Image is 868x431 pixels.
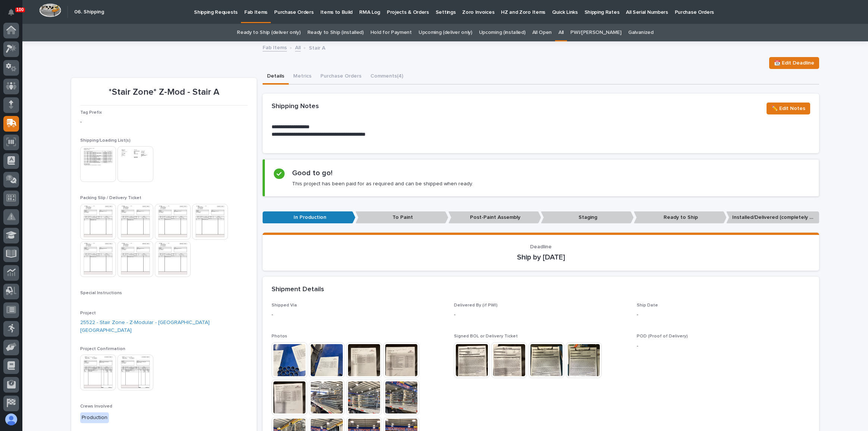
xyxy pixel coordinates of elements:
[16,7,24,12] p: 100
[637,342,810,350] p: -
[634,211,727,224] p: Ready to Ship
[570,24,621,41] a: PWI/[PERSON_NAME]
[454,303,498,308] span: Delivered By (if PWI)
[80,110,102,115] span: Tag Prefix
[3,4,19,20] button: Notifications
[767,103,810,114] button: ✏️ Edit Notes
[74,9,104,15] h2: 06. Shipping
[263,43,287,51] a: Fab Items
[80,404,112,409] span: Crews Involved
[80,87,248,98] p: *Stair Zone* Z-Mod - Stair A
[80,319,248,334] a: 25522 - Stair Zone - Z-Modular - [GEOGRAPHIC_DATA] [GEOGRAPHIC_DATA]
[80,412,109,423] div: Production
[272,103,319,111] h2: Shipping Notes
[272,253,810,262] p: Ship by [DATE]
[263,211,355,224] p: In Production
[272,311,445,319] p: -
[237,24,300,41] a: Ready to Ship (deliver only)
[355,211,448,224] p: To Paint
[530,244,552,249] span: Deadline
[80,118,248,126] p: -
[272,334,287,339] span: Photos
[272,286,324,294] h2: Shipment Details
[558,24,564,41] a: All
[316,69,366,85] button: Purchase Orders
[3,412,19,427] button: users-avatar
[80,138,131,143] span: Shipping/Loading List(s)
[771,104,805,113] span: ✏️ Edit Notes
[307,24,364,41] a: Ready to Ship (installed)
[479,24,526,41] a: Upcoming (installed)
[637,311,810,319] p: -
[419,24,472,41] a: Upcoming (deliver only)
[769,57,819,69] button: 📆 Edit Deadline
[454,311,627,319] p: -
[454,334,518,339] span: Signed BOL or Delivery Ticket
[366,69,408,85] button: Comments (4)
[272,303,297,308] span: Shipped Via
[39,3,61,17] img: Workspace Logo
[292,180,473,187] p: This project has been paid for as required and can be shipped when ready.
[774,59,814,67] span: 📆 Edit Deadline
[541,211,634,224] p: Staging
[80,311,96,315] span: Project
[80,291,122,295] span: Special Instructions
[637,334,688,339] span: POD (Proof of Delivery)
[263,69,289,85] button: Details
[532,24,552,41] a: All Open
[309,43,325,51] p: Stair A
[9,9,19,21] div: Notifications100
[292,169,332,177] h2: Good to go!
[295,43,301,51] a: All
[370,24,412,41] a: Hold for Payment
[726,211,819,224] p: Installed/Delivered (completely done)
[628,24,654,41] a: Galvanized
[637,303,658,308] span: Ship Date
[289,69,316,85] button: Metrics
[80,347,125,351] span: Project Confirmation
[448,211,541,224] p: Post-Paint Assembly
[80,196,141,200] span: Packing Slip / Delivery Ticket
